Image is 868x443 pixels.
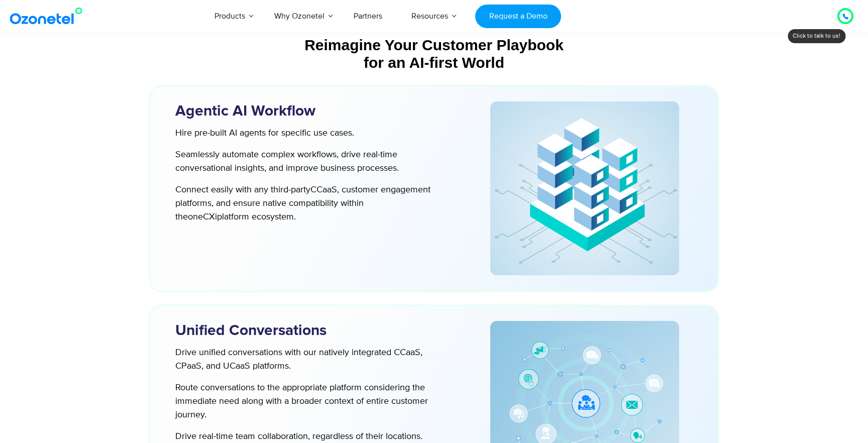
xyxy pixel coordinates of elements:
span: Connect easily with any third-party [175,184,310,195]
p: Route conversations to the appropriate platform considering the immediate need along with a broad... [175,381,436,422]
div: Reimagine Your Customer Playbook for an AI-first World [155,36,713,71]
span: oneCXi [188,211,217,223]
h3: Unified Conversations [175,321,457,341]
p: Seamlessly automate complex workflows, drive real-time conversational insights, and improve busin... [175,148,436,175]
span: , customer engagement platforms, and ensure native compatibility within the [175,184,430,223]
p: Drive unified conversations with our natively integrated CCaaS, CPaaS, and UCaaS platforms. [175,346,436,373]
span: CCaaS [310,184,337,195]
a: Request a Demo [475,5,561,28]
span: platform ecosystem. [217,211,296,223]
p: Hire pre-built AI agents for specific use cases. [175,127,436,140]
h3: Agentic AI Workflow [175,101,457,121]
